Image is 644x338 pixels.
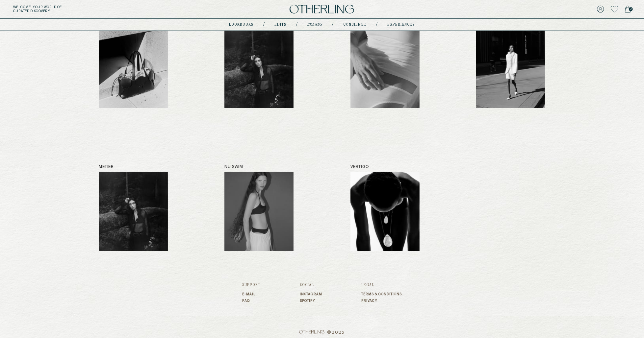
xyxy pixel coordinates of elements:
h3: Support [242,283,261,287]
div: / [264,22,265,27]
a: Giunia [224,22,294,108]
h2: Nu Swim [224,165,294,169]
img: logo [290,5,354,14]
a: concierge [344,23,367,26]
a: Metier [99,165,168,251]
a: experiences [388,23,415,26]
a: Edits [275,23,287,26]
h3: Legal [361,283,402,287]
a: Kye Intimates [350,22,420,108]
a: Liberowe [476,22,545,108]
img: Vertigo [350,172,420,251]
img: Metier [99,172,168,251]
a: 0 [625,5,631,14]
a: Spotify [300,299,322,303]
a: FAQ [242,299,261,303]
img: Dooz [99,29,168,108]
a: Nu Swim [224,165,294,251]
div: / [332,22,334,27]
div: / [376,22,378,27]
img: Nu Swim [224,172,294,251]
img: Kye Intimates [350,29,420,108]
a: Dooz [99,22,168,108]
img: Giunia [224,29,294,108]
span: © 2025 [242,330,402,335]
h3: Social [300,283,322,287]
a: Terms & Conditions [361,292,402,296]
span: 0 [629,7,633,11]
a: Instagram [300,292,322,296]
a: Privacy [361,299,402,303]
a: Brands [308,23,322,26]
h2: Vertigo [350,165,420,169]
h2: Metier [99,165,168,169]
div: / [296,22,298,27]
a: E-mail [242,292,261,296]
img: Liberowe [476,29,545,108]
h5: Welcome . Your world of curated discovery. [13,5,198,13]
a: Vertigo [350,165,420,251]
a: lookbooks [229,23,254,26]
